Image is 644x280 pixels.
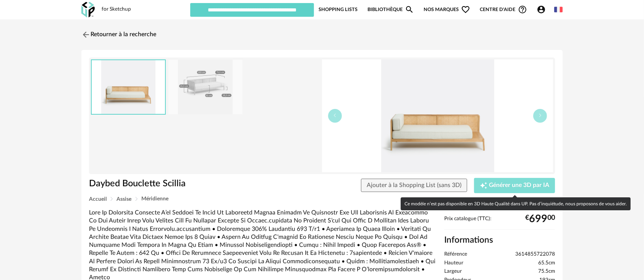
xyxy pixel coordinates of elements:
[401,197,631,210] div: Ce modèle n’est pas disponible en 3D Haute Qualité dans UP. Pas d’inquiétude, nous proposons de v...
[554,5,563,14] img: fr
[141,196,168,202] span: Méridienne
[444,260,463,267] span: Hauteur
[537,5,546,14] span: Account Circle icon
[518,5,527,14] span: Help Circle Outline icon
[529,216,547,222] span: 699
[81,26,156,43] a: Retourner à la recherche
[489,182,549,189] span: Générer une 3D par IA
[89,178,279,190] h1: Daybed Bouclette Scillia
[444,268,462,275] span: Largeur
[444,216,555,230] div: Prix catalogue (TTC):
[424,2,470,17] span: Nos marques
[538,268,555,275] span: 75.5cm
[319,2,358,17] a: Shopping Lists
[515,251,555,258] span: 3614855722078
[81,2,95,18] img: OXP
[322,59,553,172] img: 6b60720cc0b389b564b79687adf48055.jpg
[367,2,414,17] a: BibliothèqueMagnify icon
[480,182,487,189] span: Creation icon
[361,179,467,192] button: Ajouter à la Shopping List (sans 3D)
[89,196,555,202] div: Breadcrumb
[367,182,461,188] span: Ajouter à la Shopping List (sans 3D)
[525,216,555,222] div: € 00
[92,60,165,114] img: 6b60720cc0b389b564b79687adf48055.jpg
[81,30,91,39] img: svg+xml;base64,PHN2ZyB3aWR0aD0iMjQiIGhlaWdodD0iMjQiIHZpZXdCb3g9IjAgMCAyNCAyNCIgZmlsbD0ibm9uZSIgeG...
[102,6,131,13] div: for Sketchup
[168,60,243,114] img: 3c3169dbd09919a24cccbb92a016209b.jpg
[538,260,555,267] span: 65.5cm
[405,5,414,14] span: Magnify icon
[89,197,107,202] span: Accueil
[444,235,555,246] h2: Informations
[117,197,131,202] span: Assise
[474,178,555,193] button: Creation icon Générer une 3D par IA
[537,5,549,14] span: Account Circle icon
[480,5,527,14] span: Centre d'aideHelp Circle Outline icon
[461,5,470,14] span: Heart Outline icon
[444,251,467,258] span: Référence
